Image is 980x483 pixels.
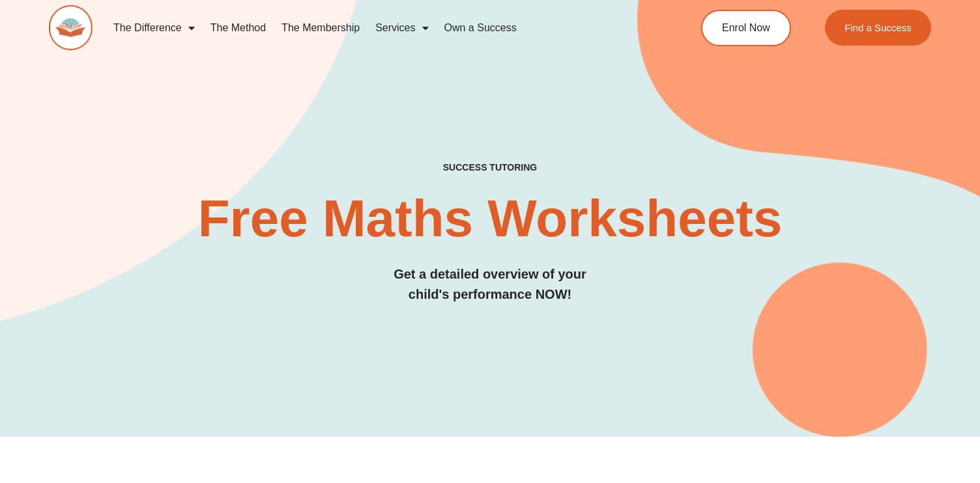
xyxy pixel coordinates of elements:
[825,10,931,46] a: Find a Success
[49,193,931,245] h2: Free Maths Worksheets​
[203,13,274,43] a: The Method
[274,13,367,43] a: The Membership
[106,13,203,43] a: The Difference
[437,13,525,43] a: Own a Success
[49,162,931,173] h4: SUCCESS TUTORING​
[367,13,436,43] a: Services
[49,264,931,305] h3: Get a detailed overview of your child's performance NOW!
[106,13,650,43] nav: Menu
[701,10,791,46] a: Enrol Now
[722,23,770,33] span: Enrol Now
[844,23,912,33] span: Find a Success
